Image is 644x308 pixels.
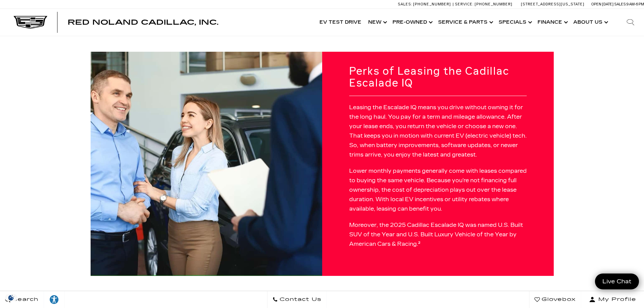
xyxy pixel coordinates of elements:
a: Pre-Owned [389,9,435,36]
a: Contact Us [267,291,327,308]
span: [PHONE_NUMBER] [475,2,512,6]
a: New [365,9,389,36]
section: Click to Open Cookie Consent Modal [3,294,19,301]
img: Cadillac Escalade IQ Lease Deals [91,52,322,276]
span: Sales: [614,2,626,6]
img: Opt-Out Icon [3,294,19,301]
div: Search [617,9,644,36]
a: Specials [495,9,534,36]
a: About Us [570,9,610,36]
span: Open [DATE] [591,2,614,6]
a: Sales: [PHONE_NUMBER] [398,2,453,6]
span: Search [10,295,39,304]
div: Explore your accessibility options [44,294,64,305]
a: Service & Parts [435,9,495,36]
button: Open user profile menu [581,291,644,308]
span: 9 AM-6 PM [626,2,644,6]
span: Sales: [398,2,412,6]
h2: Perks of Leasing the Cadillac Escalade IQ [349,65,527,89]
span: Service: [455,2,474,6]
a: Finance [534,9,570,36]
p: Moreover, the 2025 Cadillac Escalade IQ was named U.S. Built SUV of the Year and U.S. Built Luxur... [349,220,527,249]
a: Red Noland Cadillac, Inc. [68,19,218,26]
span: Live Chat [599,278,635,285]
p: Lower monthly payments generally come with leases compared to buying the same vehicle. Because yo... [349,166,527,214]
a: [STREET_ADDRESS][US_STATE] [521,2,585,6]
a: Service: [PHONE_NUMBER] [453,2,514,6]
span: My Profile [596,295,636,304]
span: Glovebox [540,295,576,304]
a: Live Chat [595,274,639,289]
img: Cadillac Dark Logo with Cadillac White Text [14,16,47,29]
span: Red Noland Cadillac, Inc. [68,18,218,26]
span: Contact Us [278,295,321,304]
a: Explore your accessibility options [44,291,65,308]
span: [PHONE_NUMBER] [413,2,451,6]
a: Glovebox [529,291,581,308]
a: EV Test Drive [316,9,365,36]
p: Leasing the Escalade IQ means you drive without owning it for the long haul. You pay for a term a... [349,103,527,160]
h2: Exploring Our Cadillac Escalade IQ Lease Deals [118,289,383,301]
